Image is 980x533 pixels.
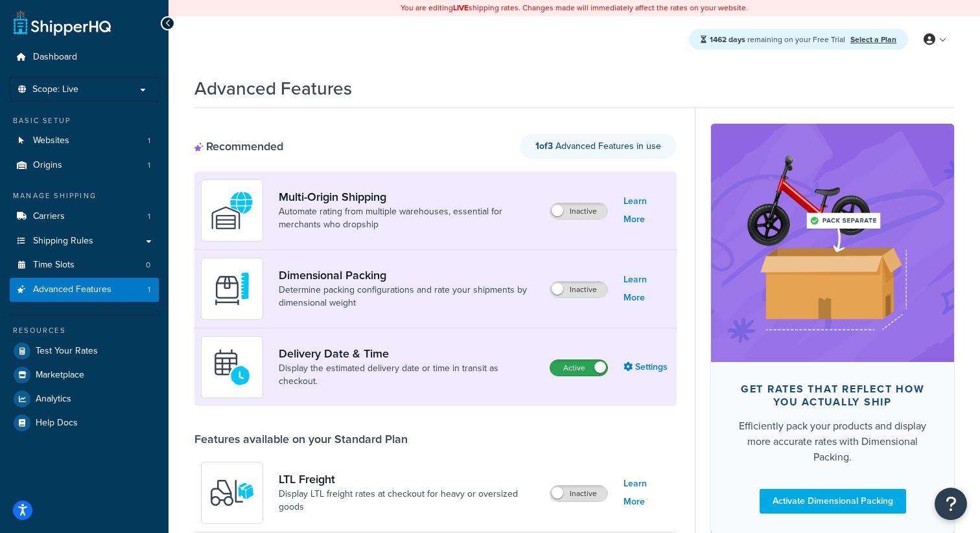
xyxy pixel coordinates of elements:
label: Inactive [550,486,607,501]
strong: 1462 days [710,34,745,45]
span: 0 [146,260,150,271]
span: remaining on your Free Trial [710,34,847,45]
a: Learn More [624,475,670,511]
span: Dashboard [33,52,77,63]
span: Analytics [36,394,71,405]
div: Features available on your Standard Plan [194,432,408,446]
img: gfkeb5ejjkALwAAAABJRU5ErkJggg== [209,345,255,390]
a: Dashboard [10,45,159,69]
a: Analytics [10,387,159,411]
img: y79ZsPf0fXUFUhFXDzUgf+ktZg5F2+ohG75+v3d2s1D9TjoU8PiyCIluIjV41seZevKCRuEjTPPOKHJsQcmKCXGdfprl3L4q7... [209,470,255,516]
span: Websites [33,135,69,146]
div: Get rates that reflect how you actually ship [732,383,933,409]
span: Marketplace [36,370,84,381]
span: Advanced Features [33,284,111,295]
span: Time Slots [33,260,75,271]
a: Select a Plan [850,34,896,45]
a: Determine packing configurations and rate your shipments by dimensional weight [279,284,539,310]
a: Marketplace [10,363,159,387]
a: Automate rating from multiple warehouses, essential for merchants who dropship [279,205,539,231]
a: Delivery Date & Time [279,346,539,361]
div: Recommended [194,139,283,153]
a: Advanced Features1 [10,278,159,302]
span: 1 [148,284,150,295]
div: Basic Setup [10,115,159,126]
div: Resources [10,325,159,336]
a: Time Slots0 [10,253,159,277]
a: Shipping Rules [10,229,159,253]
span: Advanced Features in use [535,139,661,153]
a: Multi-Origin Shipping [279,190,539,204]
a: Help Docs [10,411,159,435]
li: Websites [10,129,159,153]
a: Learn More [624,271,670,307]
span: 1 [148,211,150,222]
a: Display LTL freight rates at checkout for heavy or oversized goods [279,488,539,514]
a: Websites1 [10,129,159,153]
a: Carriers1 [10,205,159,229]
li: Origins [10,153,159,177]
span: Origins [33,160,62,171]
span: Help Docs [36,418,78,429]
a: Activate Dimensional Packing [760,489,906,514]
span: Carriers [33,211,65,222]
a: Learn More [624,192,670,229]
b: LIVE [453,2,469,14]
label: Active [550,360,607,376]
button: Open Resource Center [935,488,967,520]
div: Efficiently pack your products and display more accurate rates with Dimensional Packing. [732,418,933,465]
img: WatD5o0RtDAAAAAElFTkSuQmCC [209,188,255,233]
a: Display the estimated delivery date or time in transit as checkout. [279,362,539,388]
label: Inactive [550,203,607,219]
a: Settings [624,358,670,376]
span: Scope: Live [32,84,78,95]
a: Dimensional Packing [279,268,539,282]
li: Advanced Features [10,278,159,302]
a: Origins1 [10,153,159,177]
span: Test Your Rates [36,346,98,357]
img: feature-image-dim-d40ad3071a2b3c8e08177464837368e35600d3c5e73b18a22c1e4bb210dc32ac.png [730,143,935,343]
h1: Advanced Features [194,76,352,101]
span: 1 [148,135,150,146]
a: Test Your Rates [10,339,159,363]
strong: 1 of 3 [535,139,553,153]
label: Inactive [550,282,607,297]
a: LTL Freight [279,472,539,486]
img: DTVBYsAAAAAASUVORK5CYII= [209,266,255,312]
span: Shipping Rules [33,236,93,247]
li: Carriers [10,205,159,229]
span: 1 [148,160,150,171]
div: Manage Shipping [10,190,159,201]
li: Time Slots [10,253,159,277]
